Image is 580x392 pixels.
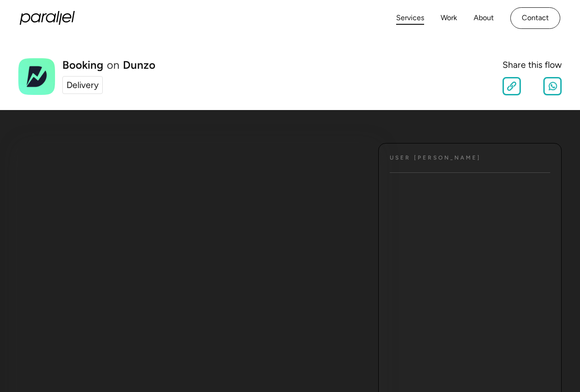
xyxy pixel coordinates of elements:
[510,7,560,29] a: Contact
[474,11,494,25] a: About
[20,11,75,25] a: home
[441,11,457,25] a: Work
[62,76,103,94] a: Delivery
[503,58,562,72] div: Share this flow
[107,60,119,71] div: on
[390,155,481,161] h4: User [PERSON_NAME]
[123,60,155,71] a: Dunzo
[396,11,424,25] a: Services
[66,78,99,92] div: Delivery
[62,60,103,71] h1: Booking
